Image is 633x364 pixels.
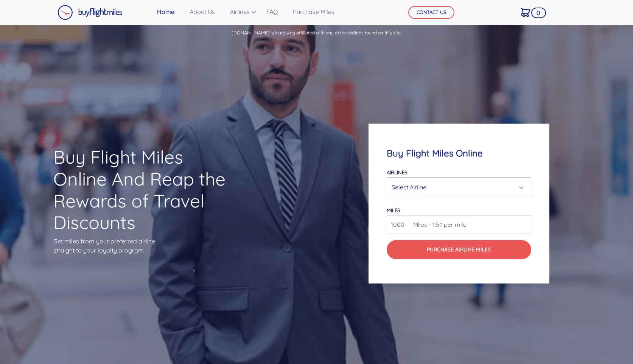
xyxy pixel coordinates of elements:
[290,4,337,19] a: Purchase Miles
[154,4,177,19] a: Home
[58,5,123,20] img: Buy Flight Miles Logo
[263,4,281,19] a: FAQ
[53,237,231,255] p: Get miles from your preferred airline straight to your loyalty program
[408,6,454,19] button: CONTACT US
[387,207,400,213] label: miles
[409,220,467,229] span: Miles - 1.5¢ per mile
[387,177,531,196] button: Select Airline
[387,148,531,159] h4: Buy Flight Miles Online
[58,3,123,22] a: Buy Flight Miles Logo
[392,180,521,194] div: Select Airline
[53,146,231,233] h1: Buy Flight Miles Online And Reap the Rewards of Travel Discounts
[187,4,218,19] a: About Us
[521,8,530,17] img: Cart
[227,4,254,19] a: Airlines
[387,240,531,259] button: Purchase Airline Miles
[531,8,546,18] span: 0
[387,169,407,175] label: Airlines
[518,4,533,20] a: 0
